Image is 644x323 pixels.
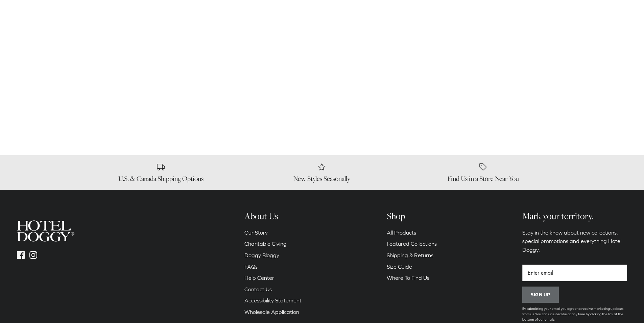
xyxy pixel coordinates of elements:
img: hoteldoggycom [17,220,74,242]
h6: Mark your territory. [522,210,627,222]
button: Sign up [522,287,559,303]
a: U.S. & Canada Shipping Options [86,162,237,183]
a: Wholesale Application [244,309,299,315]
h6: U.S. & Canada Shipping Options [86,174,237,183]
a: FAQs [244,264,258,270]
h6: Find Us in a Store Near You [408,174,559,183]
a: Help Center [244,275,274,281]
a: Where To Find Us [387,275,429,281]
a: All Products [387,230,416,236]
h6: About Us [244,210,302,222]
a: Find Us in a Store Near You [408,162,559,183]
h6: New Styles Seasonally [246,174,398,183]
a: Size Guide [387,264,412,270]
p: By submitting your email you agree to receive marketing updates from us. You can unsubscribe at a... [522,306,627,322]
a: Shipping & Returns [387,252,433,258]
input: Email [522,265,627,281]
a: Charitable Giving [244,241,287,247]
a: Facebook [17,251,25,259]
a: Instagram [29,251,37,259]
p: Stay in the know about new collections, special promotions and everything Hotel Doggy. [522,228,627,254]
a: Contact Us [244,286,272,292]
a: Accessibility Statement [244,297,302,303]
a: Featured Collections [387,241,437,247]
a: Our Story [244,230,268,236]
a: Doggy Bloggy [244,252,279,258]
h6: Shop [387,210,437,222]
